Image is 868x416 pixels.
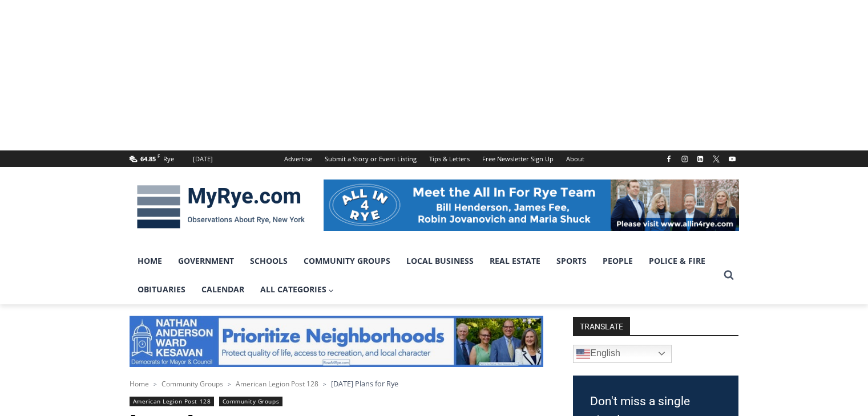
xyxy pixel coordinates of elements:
[163,154,174,164] div: Rye
[219,397,282,406] a: Community Groups
[236,379,318,389] a: American Legion Post 128
[476,150,560,167] a: Free Newsletter Sign Up
[398,247,482,275] a: Local Business
[678,152,692,166] a: Instagram
[323,380,326,388] span: >
[140,154,156,163] span: 64.85
[662,152,676,166] a: Facebook
[278,150,591,167] nav: Secondary Navigation
[718,265,739,286] button: View Search Form
[576,347,590,361] img: en
[158,153,160,159] span: F
[193,275,252,304] a: Calendar
[318,150,423,167] a: Submit a Story or Event Listing
[296,247,398,275] a: Community Groups
[130,177,312,236] img: MyRye.com
[725,152,739,166] a: YouTube
[252,275,342,304] a: All Categories
[278,150,318,167] a: Advertise
[130,379,149,389] a: Home
[130,247,170,275] a: Home
[693,152,707,166] a: Linkedin
[548,247,595,275] a: Sports
[130,275,193,304] a: Obituaries
[595,247,641,275] a: People
[154,380,157,388] span: >
[130,397,215,406] a: American Legion Post 128
[709,152,723,166] a: X
[573,317,630,335] strong: TRANSLATE
[573,345,672,363] a: English
[482,247,548,275] a: Real Estate
[228,380,231,388] span: >
[170,247,242,275] a: Government
[641,247,713,275] a: Police & Fire
[242,247,296,275] a: Schools
[193,154,213,164] div: [DATE]
[260,283,334,296] span: All Categories
[331,378,398,389] span: [DATE] Plans for Rye
[130,247,718,304] nav: Primary Navigation
[423,150,476,167] a: Tips & Letters
[130,378,543,389] nav: Breadcrumbs
[162,379,223,389] a: Community Groups
[324,180,739,231] img: All in for Rye
[560,150,591,167] a: About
